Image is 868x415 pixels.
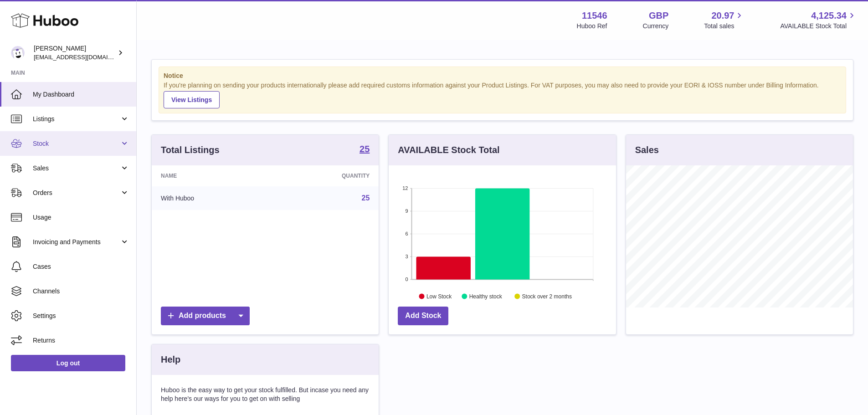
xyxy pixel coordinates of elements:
[403,185,408,191] text: 12
[406,277,408,282] text: 0
[272,165,379,186] th: Quantity
[11,46,25,60] img: internalAdmin-11546@internal.huboo.com
[164,91,220,108] a: View Listings
[780,22,857,31] span: AVAILABLE Stock Total
[469,293,503,299] text: Healthy stock
[152,165,272,186] th: Name
[406,208,408,214] text: 9
[360,144,370,154] strong: 25
[406,254,408,259] text: 3
[34,53,134,61] span: [EMAIL_ADDRESS][DOMAIN_NAME]
[33,336,129,345] span: Returns
[33,213,129,222] span: Usage
[164,81,841,108] div: If you're planning on sending your products internationally please add required customs informati...
[426,293,452,299] text: Low Stock
[704,10,745,31] a: 20.97 Total sales
[33,164,120,173] span: Sales
[522,293,572,299] text: Stock over 2 months
[33,312,129,320] span: Settings
[11,355,125,371] a: Log out
[34,44,116,61] div: [PERSON_NAME]
[33,139,120,148] span: Stock
[33,287,129,296] span: Channels
[406,231,408,236] text: 6
[152,186,272,210] td: With Huboo
[577,22,607,31] div: Huboo Ref
[635,144,659,156] h3: Sales
[33,115,120,123] span: Listings
[811,10,847,22] span: 4,125.34
[704,22,745,31] span: Total sales
[161,354,180,366] h3: Help
[643,22,669,31] div: Currency
[362,194,370,202] a: 25
[398,144,499,156] h3: AVAILABLE Stock Total
[582,10,607,22] strong: 11546
[33,189,120,197] span: Orders
[649,10,668,22] strong: GBP
[33,262,129,271] span: Cases
[33,90,129,99] span: My Dashboard
[780,10,857,31] a: 4,125.34 AVAILABLE Stock Total
[33,238,120,246] span: Invoicing and Payments
[164,72,841,80] strong: Notice
[161,307,250,325] a: Add products
[360,144,370,155] a: 25
[161,144,220,156] h3: Total Listings
[398,307,448,325] a: Add Stock
[161,386,370,403] p: Huboo is the easy way to get your stock fulfilled. But incase you need any help here's our ways f...
[711,10,734,22] span: 20.97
